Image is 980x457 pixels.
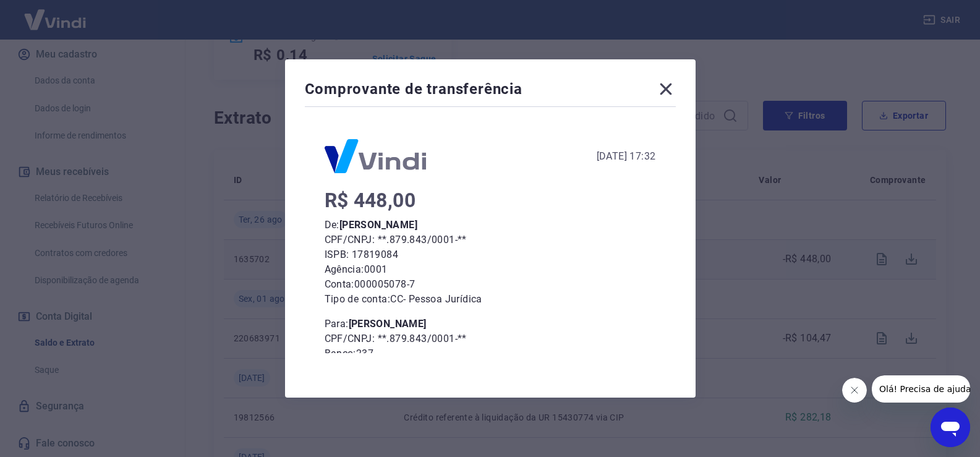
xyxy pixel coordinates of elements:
span: R$ 448,00 [325,189,416,212]
iframe: Botão para abrir a janela de mensagens [931,408,970,447]
p: CPF/CNPJ: **.879.843/0001-** [325,233,656,247]
p: CPF/CNPJ: **.879.843/0001-** [325,331,656,346]
div: [DATE] 17:32 [597,149,656,164]
div: Comprovante de transferência [305,79,676,104]
img: Logo [325,139,426,173]
b: [PERSON_NAME] [339,219,417,231]
p: Tipo de conta: CC - Pessoa Jurídica [325,292,656,307]
p: Agência: 0001 [325,262,656,277]
p: Conta: 000005078-7 [325,277,656,292]
span: Olá! Precisa de ajuda? [7,9,104,19]
p: De: [325,218,656,233]
iframe: Fechar mensagem [842,378,867,403]
p: Para: [325,317,656,331]
b: [PERSON_NAME] [349,318,427,330]
p: Banco: 237 [325,346,656,361]
p: ISPB: 17819084 [325,247,656,262]
iframe: Mensagem da empresa [872,375,970,403]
